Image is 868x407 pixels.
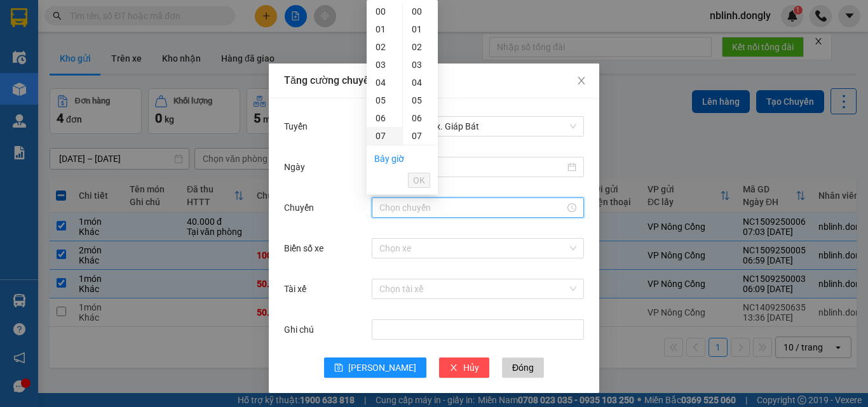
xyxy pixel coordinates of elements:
span: Hủy [463,361,479,375]
div: 02 [403,38,438,56]
label: Tuyến [284,121,314,131]
span: close [576,76,587,86]
div: 04 [367,74,402,91]
input: Ghi chú [372,319,584,340]
button: Đóng [502,357,544,378]
div: 03 [403,56,438,74]
div: 03 [367,56,402,74]
div: 00 [403,3,438,20]
button: closeHủy [439,357,489,378]
span: save [334,363,343,373]
div: 00 [367,3,402,20]
button: save[PERSON_NAME] [324,357,426,378]
div: 07 [367,127,402,145]
a: Bây giờ [374,154,404,164]
div: 06 [403,109,438,127]
label: Ngày [284,162,311,172]
div: 07 [403,127,438,145]
div: Tăng cường chuyến chỉ chở hàng [284,74,584,88]
input: Biển số xe [379,239,567,258]
input: Chuyến [379,201,565,215]
div: 01 [367,20,402,38]
button: Close [564,63,599,99]
input: Tài xế [379,279,567,298]
span: close [449,363,458,373]
div: 02 [367,38,402,56]
label: Tài xế [284,284,313,294]
div: 06 [367,109,402,127]
label: Ghi chú [284,324,320,335]
div: 01 [403,20,438,38]
label: Biển số xe [284,243,330,253]
div: 05 [367,91,402,109]
button: OK [408,173,430,188]
span: Nông Cống - Bx. Giáp Bát [379,117,576,136]
div: 04 [403,74,438,91]
label: Chuyến [284,203,320,213]
input: Ngày [379,160,565,174]
span: Đóng [512,361,534,375]
span: [PERSON_NAME] [348,361,416,375]
div: 05 [403,91,438,109]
